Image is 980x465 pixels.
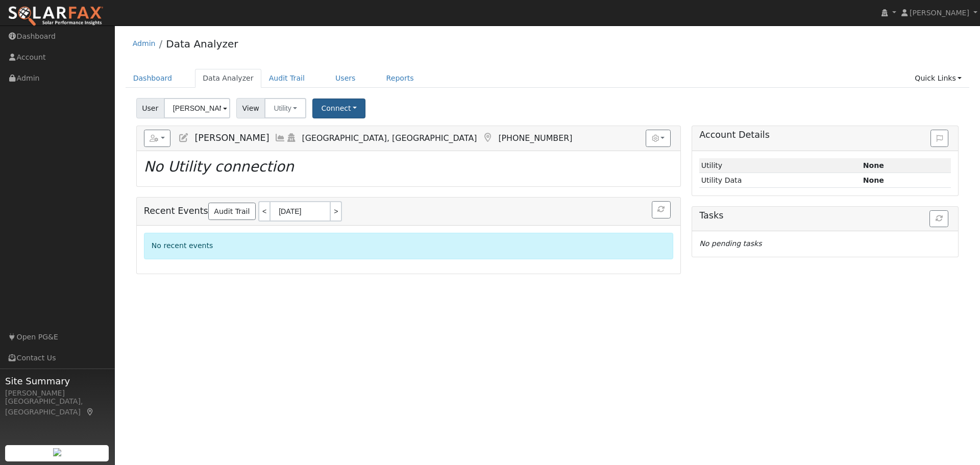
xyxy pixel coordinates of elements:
button: Utility [264,98,306,118]
img: SolarFax [8,6,104,27]
a: Quick Links [907,69,969,88]
span: View [236,98,265,118]
a: Map [482,133,493,143]
td: Utility Data [699,173,861,188]
a: Edit User (30313) [178,133,189,143]
i: No pending tasks [699,239,762,248]
i: No Utility connection [144,158,294,175]
button: Issue History [930,130,948,147]
span: [PHONE_NUMBER] [498,133,572,143]
a: Audit Trail [208,203,256,220]
a: < [258,201,269,222]
a: > [331,201,342,222]
a: Login As (last Never) [286,133,297,143]
a: Map [86,408,95,416]
a: Dashboard [126,69,180,88]
span: User [136,98,164,118]
h5: Account Details [699,130,951,140]
div: [GEOGRAPHIC_DATA], [GEOGRAPHIC_DATA] [5,396,109,418]
td: Utility [699,158,861,173]
a: Users [328,69,363,88]
img: retrieve [53,448,61,456]
button: Refresh [929,210,948,228]
strong: ID: null, authorized: 05/15/25 [863,161,884,169]
strong: None [863,176,884,184]
a: Data Analyzer [166,38,238,50]
a: Data Analyzer [195,69,261,88]
button: Connect [312,99,365,118]
a: Reports [379,69,422,88]
span: [PERSON_NAME] [194,133,269,143]
a: Admin [133,39,156,47]
span: Site Summary [5,374,109,388]
div: No recent events [144,233,673,259]
span: [PERSON_NAME] [910,9,969,17]
span: [GEOGRAPHIC_DATA], [GEOGRAPHIC_DATA] [302,133,477,143]
div: [PERSON_NAME] [5,388,109,399]
a: Audit Trail [261,69,312,88]
input: Select a User [164,98,230,118]
h5: Recent Events [144,201,673,222]
h5: Tasks [699,210,951,221]
a: Multi-Series Graph [275,133,286,143]
button: Refresh [652,201,671,218]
